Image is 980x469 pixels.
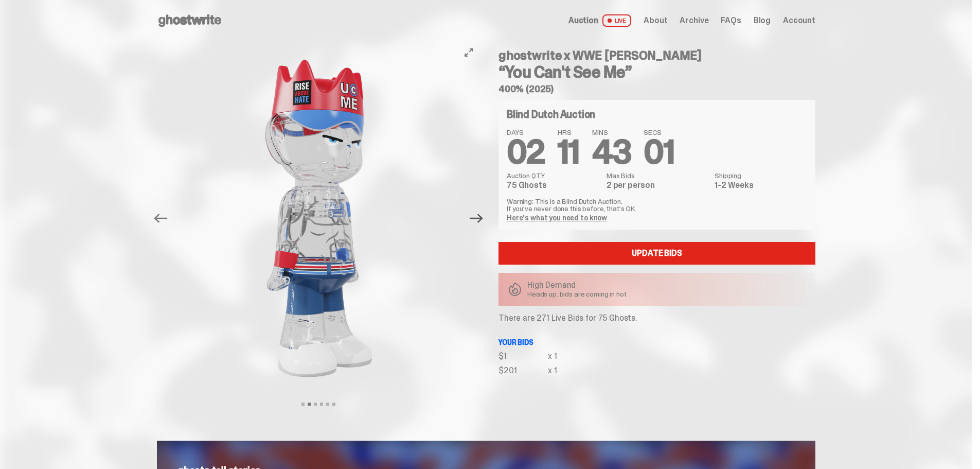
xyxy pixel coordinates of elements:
p: Warning: This is a Blind Dutch Auction. If you’ve never done this before, that’s OK. [507,198,807,212]
a: About [644,16,667,25]
button: View slide 3 [314,403,317,406]
button: View slide 2 [308,403,311,406]
div: x 1 [548,367,557,375]
dd: 2 per person [607,181,708,189]
button: Previous [149,207,172,230]
dt: Max Bids [607,172,708,179]
a: Update Bids [498,242,815,265]
dd: 1-2 Weeks [715,181,807,189]
h3: “You Can't See Me” [498,64,815,80]
div: $201 [498,367,548,375]
p: There are 271 Live Bids for 75 Ghosts. [498,314,815,322]
a: Here's what you need to know [507,213,607,222]
h4: Blind Dutch Auction [507,109,595,119]
h5: 400% (2025) [498,84,815,94]
a: Auction LIVE [568,14,631,27]
a: FAQs [721,16,741,25]
button: View slide 6 [332,403,335,406]
div: x 1 [548,352,557,360]
span: DAYS [507,129,545,136]
button: View slide 5 [326,403,329,406]
span: LIVE [602,14,632,27]
button: View slide 4 [320,403,323,406]
div: $1 [498,352,548,360]
p: Your bids [498,339,815,346]
span: 02 [507,131,545,173]
span: 01 [644,131,674,173]
a: Blog [754,16,771,25]
p: High Demand [527,281,627,289]
h4: ghostwrite x WWE [PERSON_NAME] [498,49,815,62]
span: MINS [592,129,632,136]
dt: Shipping [715,172,807,179]
span: 11 [558,131,580,173]
p: Heads up: bids are coming in hot [527,290,627,298]
button: View slide 1 [301,403,305,406]
span: Auction [568,16,598,25]
span: SECS [644,129,674,136]
a: Archive [680,16,708,25]
button: View full-screen [462,46,475,59]
img: John_Cena_Hero_3.png [177,41,460,395]
dd: 75 Ghosts [507,181,600,189]
dt: Auction QTY [507,172,600,179]
span: 43 [592,131,632,173]
span: HRS [558,129,580,136]
a: Account [783,16,815,25]
button: Next [465,207,488,230]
